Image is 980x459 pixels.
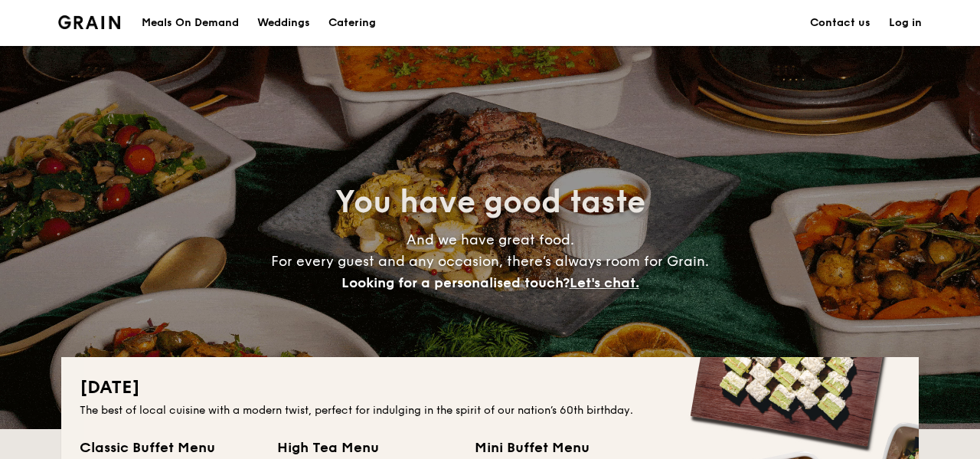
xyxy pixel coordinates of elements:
[58,15,120,29] a: Logotype
[80,375,900,400] h2: [DATE]
[341,274,570,291] span: Looking for a personalised touch?
[58,15,120,29] img: Grain
[271,231,709,291] span: And we have great food. For every guest and any occasion, there’s always room for Grain.
[335,184,645,221] span: You have good taste
[475,437,654,458] div: Mini Buffet Menu
[80,437,259,458] div: Classic Buffet Menu
[80,403,900,418] div: The best of local cuisine with a modern twist, perfect for indulging in the spirit of our nation’...
[570,274,639,291] span: Let's chat.
[277,437,456,458] div: High Tea Menu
